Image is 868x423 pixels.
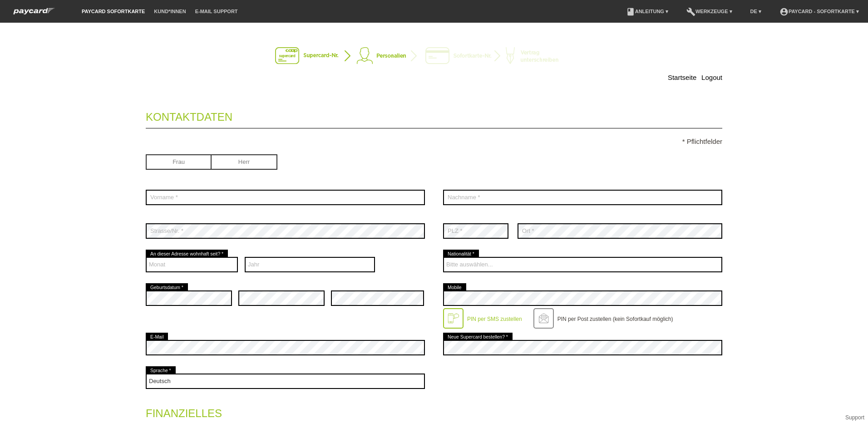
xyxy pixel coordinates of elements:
[621,9,673,14] a: bookAnleitung ▾
[775,9,863,14] a: account_circlepaycard - Sofortkarte ▾
[686,7,695,16] i: build
[191,9,242,14] a: E-Mail Support
[682,9,737,14] a: buildWerkzeuge ▾
[668,74,696,81] a: Startseite
[149,9,190,14] a: Kund*innen
[746,9,766,14] a: DE ▾
[275,47,593,65] img: instantcard-v2-de-2.png
[845,414,864,421] a: Support
[77,9,149,14] a: paycard Sofortkarte
[701,74,722,81] a: Logout
[9,6,59,16] img: paycard Sofortkarte
[779,7,789,16] i: account_circle
[9,10,59,17] a: paycard Sofortkarte
[146,138,722,145] p: * Pflichtfelder
[467,316,522,322] label: PIN per SMS zustellen
[557,316,673,322] label: PIN per Post zustellen (kein Sofortkauf möglich)
[626,7,635,16] i: book
[146,102,722,128] legend: Kontaktdaten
